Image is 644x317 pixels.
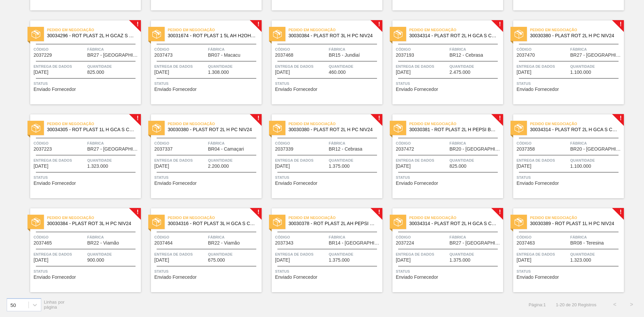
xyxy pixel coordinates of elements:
font: 1.100.000 [570,69,591,75]
span: 06/11/2025 [517,164,531,169]
span: 2037223 [34,147,52,152]
span: Pedido em Negociação [288,27,382,33]
span: 30030380 - PLAST ROT 2L H PC NIV24 [288,127,377,132]
font: Código [396,141,411,145]
span: 2037339 [275,147,293,152]
span: 1.323.000 [87,164,108,169]
font: Enviado Fornecedor [154,180,197,186]
span: 825.000 [87,70,104,75]
span: Entrega de dados [154,63,206,70]
span: Quantidade [570,63,622,70]
span: Código [517,46,569,53]
font: Entrega de dados [275,158,314,162]
span: 30030384 - PLAST ROT 3L H PC NIV24 [288,33,377,38]
font: 2037473 [154,52,173,58]
font: Quantidade [329,64,353,68]
font: Código [34,47,49,51]
span: Status [517,174,622,181]
font: [DATE] [154,163,169,169]
font: Fábrica [329,47,345,51]
font: [DATE] [517,69,531,75]
font: BR20 - [GEOGRAPHIC_DATA] [570,146,635,152]
span: Fábrica [87,46,139,53]
font: Fábrica [449,141,466,145]
span: Quantidade [449,63,501,70]
font: 2037468 [275,52,293,58]
img: status [32,30,40,39]
span: Status [396,80,501,87]
a: !statusPedido em Negociação30030384 - PLAST ROT 3L H PC NIV24Código2037465FábricaBR22 - ViamãoEnt... [20,208,141,292]
img: status [152,30,161,39]
span: 30031674 - ROT PLAST 1 5L AH H2OH LIMÃO IN211 [168,33,256,38]
font: Pedido em Negociação [530,28,577,32]
img: status [32,124,40,133]
font: Código [275,141,290,145]
font: Fábrica [449,47,466,51]
span: Código [517,234,569,241]
span: Entrega de dados [34,157,86,164]
span: Quantidade [87,157,139,164]
font: Fábrica [570,141,587,145]
font: Pedido em Negociação [168,216,215,220]
a: !statusPedido em Negociação30030378 - ROT PLAST 2L AH PEPSI BLACK NIV24Código2037343FábricaBR14 -... [262,208,382,292]
font: [DATE] [34,163,48,169]
img: status [394,124,402,133]
span: 30034314 - PLAST ROT 2L H GCA S CL NIV25 [409,33,498,38]
span: Código [396,140,448,147]
font: 30034314 - PLAST ROT 2L H GCA S CL NIV25 [409,33,508,38]
span: Enviado Fornecedor [396,87,438,92]
img: status [152,124,161,133]
font: Quantidade [208,158,232,162]
span: Pedido em Negociação [409,214,503,221]
font: 30030380 - PLAST ROT 2L H PC NIV24 [530,33,614,38]
font: 825.000 [449,163,467,169]
font: Código [517,47,532,51]
span: Status [34,80,139,87]
font: BR07 - Macacu [208,52,240,58]
font: Enviado Fornecedor [275,180,317,186]
span: 460.000 [329,70,346,75]
a: !statusPedido em Negociação30030381 - ROT PLAST 2L H PEPSI BLACK NIV24Código2037472FábricaBR20 - ... [382,114,503,198]
font: 30030378 - ROT PLAST 2L AH PEPSI BLACK NIV24 [288,221,399,226]
a: !statusPedido em Negociação30030380 - PLAST ROT 2L H PC NIV24Código2037337FábricaBR04 - CamaçariE... [141,114,262,198]
font: Pedido em Negociação [168,122,215,126]
span: Entrega de dados [517,157,569,164]
font: Código [396,47,411,51]
font: Fábrica [570,47,587,51]
font: Código [517,141,532,145]
font: 30030389 - ROT PLAST 1L H PC NIV24 [530,221,614,226]
span: Quantidade [208,157,260,164]
font: Entrega de dados [275,64,314,68]
font: Pedido em Negociação [47,216,94,220]
span: BR12 - Cebrasa [329,147,362,152]
font: BR12 - Cebrasa [449,52,483,58]
a: !statusPedido em Negociação30030380 - PLAST ROT 2L H PC NIV24Código2037470FábricaBR27 - [GEOGRAPH... [503,20,624,104]
span: 04/11/2025 [34,164,48,169]
span: Status [275,80,381,87]
span: Status [517,80,622,87]
span: 30034314 - PLAST ROT 2L H GCA S CL NIV25 [409,221,498,226]
a: !statusPedido em Negociação30031674 - ROT PLAST 1 5L AH H2OH LIMÃO IN211Código2037473FábricaBR07 ... [141,20,262,104]
font: Enviado Fornecedor [396,180,438,186]
font: 460.000 [329,69,346,75]
font: Pedido em Negociação [47,28,94,32]
font: 30034316 - ROT PLAST 3L H GCA S CL NIV25 [168,221,267,226]
span: Status [154,174,260,181]
font: Entrega de dados [34,64,72,68]
span: Entrega de dados [275,157,327,164]
font: Quantidade [570,64,595,68]
font: Entrega de dados [517,158,555,162]
font: Pedido em Negociação [288,216,336,220]
span: Fábrica [208,46,260,53]
font: Status [154,175,168,179]
span: Pedido em Negociação [530,214,624,221]
span: 30030378 - ROT PLAST 2L AH PEPSI BLACK NIV24 [288,221,377,226]
font: 1.375.000 [329,163,350,169]
font: 1.308.000 [208,69,229,75]
span: 06/11/2025 [154,164,169,169]
span: Fábrica [87,234,139,241]
font: Quantidade [449,158,474,162]
span: BR27 - Nova Minas [570,53,622,58]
